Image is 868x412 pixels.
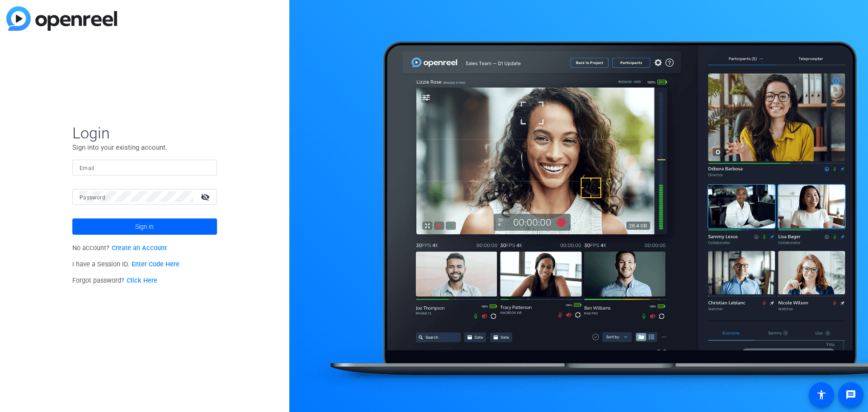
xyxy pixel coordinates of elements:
span: Forgot password? [72,277,157,284]
button: Sign in [72,218,217,235]
span: Sign in [135,215,154,238]
input: Enter Email Address [80,162,210,173]
a: Enter Code Here [132,260,179,268]
span: I have a Session ID. [72,260,179,268]
mat-icon: accessibility [816,389,827,400]
mat-label: Email [80,165,94,171]
mat-icon: message [845,389,856,400]
p: Sign into your existing account. [72,142,217,152]
span: No account? [72,244,167,252]
a: Create an Account [112,244,167,252]
span: Login [72,123,217,142]
mat-label: Password [80,194,105,201]
img: blue-gradient.svg [6,6,117,31]
mat-icon: visibility_off [195,190,217,204]
a: Click Here [127,277,157,284]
